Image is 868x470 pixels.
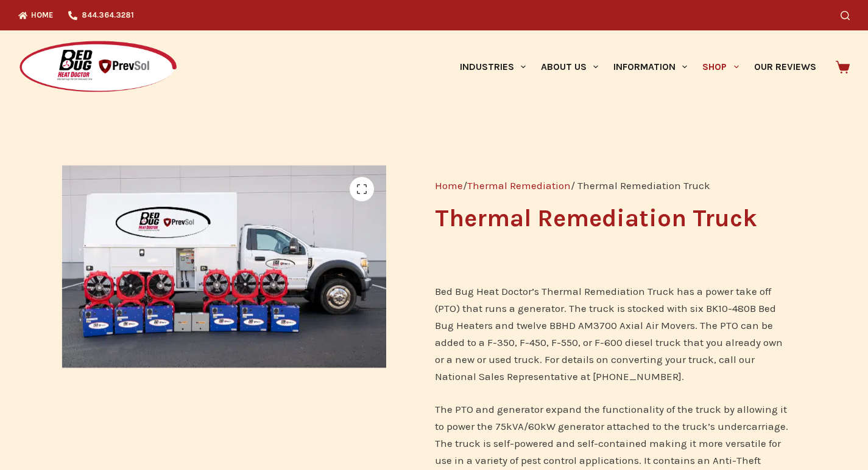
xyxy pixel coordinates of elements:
a: Our Reviews [746,30,824,103]
a: Home [435,179,463,192]
a: Industries [452,30,533,103]
h1: Thermal Remediation Truck [435,206,794,230]
img: Bed Bug Heat Doctor thermal remediation truck with 6 480-volt heaters and 12 axial fans [62,165,388,370]
img: Prevsol/Bed Bug Heat Doctor [18,40,178,94]
a: View full-screen image gallery [350,177,374,201]
a: Thermal Remediation [467,179,571,192]
button: Search [841,11,850,20]
nav: Primary [452,30,824,103]
a: Bed Bug Heat Doctor thermal remediation truck with 6 480-volt heaters and 12 axial fans [62,260,388,272]
nav: Breadcrumb [435,177,794,194]
a: Shop [695,30,746,103]
a: Information [606,30,695,103]
p: Bed Bug Heat Doctor’s Thermal Remediation Truck has a power take off (PTO) that runs a generator.... [435,283,794,385]
a: About Us [533,30,605,103]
